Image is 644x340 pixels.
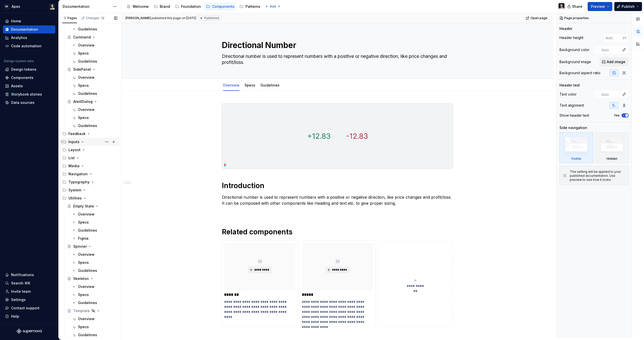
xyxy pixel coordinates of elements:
a: Specs [245,83,255,87]
img: de83ce79-1b6b-41fb-87fe-bea8cc300451.png [222,103,453,169]
div: Overview [78,212,95,217]
div: Side navigation [559,125,587,130]
span: 12 [100,16,105,20]
div: Settings [11,297,26,302]
div: Skeleton [73,276,89,281]
h1: Introduction [222,181,453,190]
button: Add image [599,57,629,66]
div: Overview [78,284,95,289]
div: Visible [559,132,593,163]
a: Assets [3,82,55,90]
div: Guidelines [78,228,97,233]
div: Design tokens [11,67,36,72]
div: Patterns [246,4,260,9]
div: SB [4,4,10,10]
div: Guidelines [78,268,97,273]
div: Guidelines [78,332,97,337]
div: Overview [78,252,95,257]
div: Overview [221,80,242,90]
input: Auto [603,33,623,42]
button: SBApexNiklas Quitzau [1,1,57,12]
div: SidePanel [73,67,91,72]
a: Overview [70,73,119,81]
a: Specs [70,259,119,267]
div: Background color [559,47,589,52]
div: Guidelines [78,27,97,32]
div: Utilities [60,194,119,202]
a: Specs [70,81,119,90]
a: Guidelines [70,331,119,339]
div: Template [73,308,90,313]
div: Components [11,75,33,80]
div: Guidelines [78,123,97,128]
div: Typography [60,178,119,186]
div: Visible [571,157,581,161]
a: Guidelines [70,90,119,98]
div: Text alignment [559,103,584,108]
a: Code automation [3,42,55,50]
div: AlertDialog [73,99,93,104]
div: Hidden [595,132,629,163]
button: Share [565,2,586,11]
a: Figma [70,234,119,242]
div: Header text [559,83,580,88]
div: Invite team [11,289,31,294]
a: Guidelines [70,267,119,275]
a: Specs [70,291,119,299]
div: List [60,154,119,162]
div: Design system data [4,59,34,63]
div: Navigation [68,172,88,177]
button: Notifications [3,271,55,279]
svg: Supernova Logo [17,329,42,334]
div: Media [68,163,79,168]
span: Open page [531,16,547,20]
div: Overview [78,316,95,321]
div: Layout [60,146,119,154]
div: Page tree [125,2,262,12]
div: Pages [62,16,77,20]
a: Skeleton [65,275,119,283]
div: Background image [559,59,591,64]
div: Specs [78,260,89,265]
a: Overview [70,106,119,114]
a: Spinner [65,242,119,250]
div: Components [212,4,234,9]
div: Overview [78,107,95,112]
div: Specs [78,324,89,329]
div: Contact support [11,306,39,311]
a: Specs [70,114,119,122]
a: Components [3,74,55,82]
a: Documentation [3,25,55,33]
div: Typography [68,180,90,185]
button: Publish [614,2,642,11]
div: System [68,188,81,193]
label: Yes [614,113,620,117]
a: Guidelines [70,122,119,130]
div: This setting will be applied to your published documentation. Use preview to see how it looks. [570,170,625,182]
div: Notifications [11,272,34,277]
div: Apex [12,4,20,9]
a: Specs [70,218,119,226]
span: Publish [622,4,635,9]
a: Specs [70,323,119,331]
div: Specs [78,51,89,56]
div: Help [11,314,19,319]
div: Utilities [68,196,82,201]
div: Guidelines [78,300,97,305]
a: Invite team [3,287,55,295]
a: Home [3,17,55,25]
a: Overview [70,41,119,49]
img: Niklas Quitzau [558,3,565,9]
div: Code automation [11,44,42,49]
div: Hidden [607,157,617,161]
span: Add image [607,59,625,64]
div: Foundation [181,4,201,9]
a: Guidelines [260,83,279,87]
a: SidePanel [65,65,119,73]
div: Guidelines [258,80,281,90]
div: Text color [559,92,577,97]
button: Add [263,3,282,10]
a: Empty State [65,202,119,210]
div: Spinner [73,244,87,249]
div: Media [60,162,119,170]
